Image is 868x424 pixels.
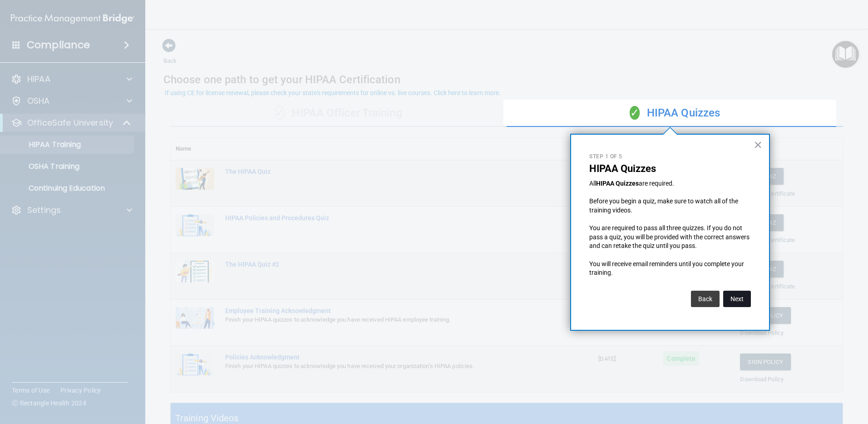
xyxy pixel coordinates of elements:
button: Close [754,137,762,152]
div: HIPAA Quizzes [507,100,843,127]
span: are required. [639,180,674,187]
p: Step 1 of 5 [589,153,751,161]
strong: HIPAA Quizzes [596,180,639,187]
p: Before you begin a quiz, make sure to watch all of the training videos. [589,197,751,215]
p: You will receive email reminders until you complete your training. [589,260,751,278]
p: HIPAA Quizzes [589,163,751,175]
span: All [589,180,596,187]
button: Next [723,291,751,307]
span: ✓ [630,106,640,120]
button: Back [691,291,720,307]
p: You are required to pass all three quizzes. If you do not pass a quiz, you will be provided with ... [589,224,751,251]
